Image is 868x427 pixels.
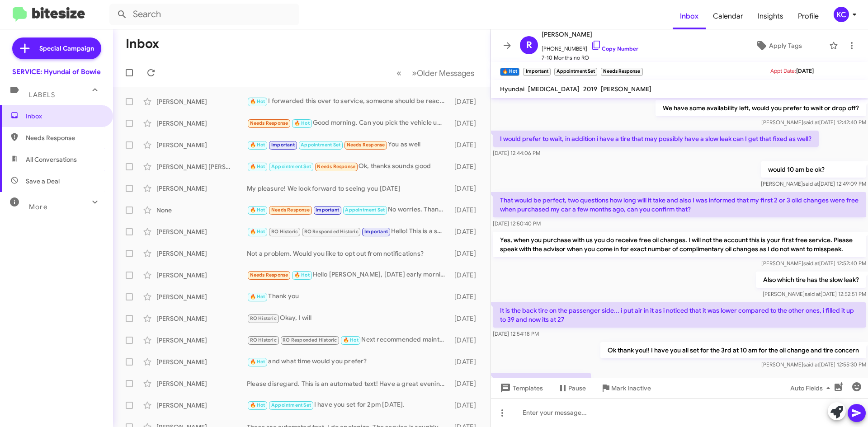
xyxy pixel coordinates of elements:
[271,207,310,213] span: Needs Response
[450,292,483,301] div: [DATE]
[412,67,417,79] span: »
[826,7,858,22] button: KC
[791,3,826,29] a: Profile
[247,270,450,280] div: Hello [PERSON_NAME], [DATE] early morning I would like for you guys to order me a tire as well. T...
[770,67,796,74] span: Appt Date:
[294,272,310,278] span: 🔥 Hot
[156,206,247,215] div: None
[756,272,866,288] p: Also which tire has the slow leak?
[247,161,450,172] div: Ok, thanks sounds good
[450,162,483,171] div: [DATE]
[316,207,339,213] span: Important
[156,119,247,128] div: [PERSON_NAME]
[345,207,385,213] span: Appointment Set
[247,335,450,345] div: Next recommended maintenance is at 37,500 miles for an Oil change, tire rotation, climate control...
[763,291,866,297] span: [PERSON_NAME] [DATE] 12:52:51 PM
[656,100,866,116] p: We have some availability left, would you prefer to wait or drop off?
[156,249,247,258] div: [PERSON_NAME]
[250,229,265,235] span: 🔥 Hot
[542,40,638,53] span: [PHONE_NUMBER]
[12,67,101,76] div: SERVICE: Hyundai of Bowie
[583,85,597,93] span: 2019
[250,164,265,169] span: 🔥 Hot
[347,142,385,148] span: Needs Response
[523,68,550,76] small: Important
[790,380,834,396] span: Auto Fields
[156,227,247,236] div: [PERSON_NAME]
[542,53,638,62] span: 7-10 Months no RO
[250,120,288,126] span: Needs Response
[250,142,265,148] span: 🔥 Hot
[732,38,825,54] button: Apply Tags
[450,379,483,388] div: [DATE]
[247,249,450,258] div: Not a problem. Would you like to opt out from notifications?
[673,3,706,29] a: Inbox
[491,380,550,396] button: Templates
[26,112,103,121] span: Inbox
[304,229,359,235] span: RO Responded Historic
[568,380,586,396] span: Pause
[554,68,597,76] small: Appointment Set
[796,67,814,74] span: [DATE]
[156,314,247,323] div: [PERSON_NAME]
[250,207,265,213] span: 🔥 Hot
[600,342,866,358] p: Ok thank you!! I have you all set for the 3rd at 10 am for the oil change and tire concern
[156,401,247,410] div: [PERSON_NAME]
[761,180,866,187] span: [PERSON_NAME] [DATE] 12:49:09 PM
[406,64,480,82] button: Next
[550,380,593,396] button: Pause
[601,85,651,93] span: [PERSON_NAME]
[493,192,866,217] p: That would be perfect, two questions how long will it take and also I was informed that my first ...
[542,29,638,40] span: [PERSON_NAME]
[500,85,524,93] span: Hyundai
[29,91,55,99] span: Labels
[247,400,450,410] div: I have you set for 2pm [DATE].
[417,68,474,78] span: Older Messages
[803,119,819,126] span: said at
[156,357,247,366] div: [PERSON_NAME]
[450,227,483,236] div: [DATE]
[761,161,866,178] p: would 10 am be ok?
[247,184,450,193] div: My pleasure! We look forward to seeing you [DATE]
[247,291,450,302] div: Thank you
[250,99,265,104] span: 🔥 Hot
[301,142,340,148] span: Appointment Set
[392,64,480,82] nav: Page navigation example
[271,142,295,148] span: Important
[493,330,539,337] span: [DATE] 12:54:18 PM
[500,68,519,76] small: 🔥 Hot
[493,131,819,147] p: I would prefer to wait, in addition i have a tire that may possibly have a slow leak can I get th...
[271,229,298,235] span: RO Historic
[250,315,277,321] span: RO Historic
[761,260,866,267] span: [PERSON_NAME] [DATE] 12:52:40 PM
[156,97,247,106] div: [PERSON_NAME]
[247,226,450,237] div: Hello! This is a system-generated message based on the time since your last service (not mileage)...
[526,38,532,52] span: R
[317,164,355,169] span: Needs Response
[26,155,77,164] span: All Conversations
[12,38,101,59] a: Special Campaign
[247,140,450,150] div: You as well
[769,38,802,54] span: Apply Tags
[250,337,277,343] span: RO Historic
[391,64,407,82] button: Previous
[498,380,543,396] span: Templates
[493,232,866,257] p: Yes, when you purchase with us you do receive free oil changes. I will not the account this is yo...
[593,380,658,396] button: Mark Inactive
[493,150,540,156] span: [DATE] 12:44:06 PM
[803,180,819,187] span: said at
[805,291,821,297] span: said at
[396,67,401,79] span: «
[528,85,580,93] span: [MEDICAL_DATA]
[493,220,541,227] span: [DATE] 12:50:40 PM
[156,379,247,388] div: [PERSON_NAME]
[450,206,483,215] div: [DATE]
[611,380,651,396] span: Mark Inactive
[271,164,311,169] span: Appointment Set
[294,120,310,126] span: 🔥 Hot
[761,119,866,126] span: [PERSON_NAME] [DATE] 12:42:40 PM
[450,271,483,280] div: [DATE]
[450,336,483,345] div: [DATE]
